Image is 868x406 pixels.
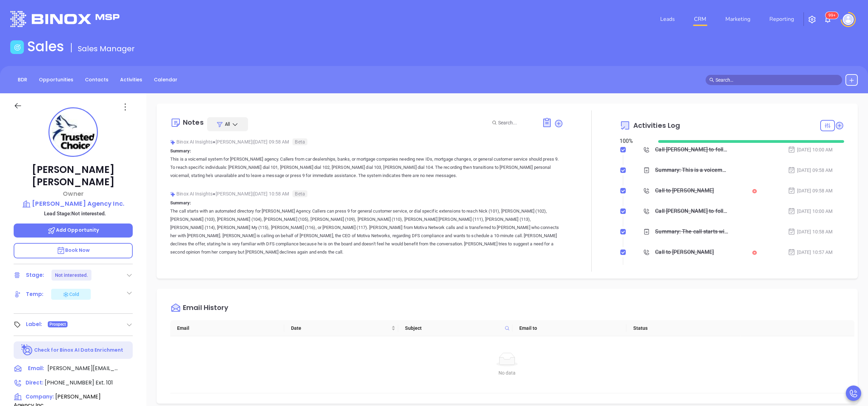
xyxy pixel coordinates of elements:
[10,11,119,27] img: logo
[14,164,133,188] p: [PERSON_NAME] [PERSON_NAME]
[715,76,838,84] input: Search…
[47,227,99,233] span: Add Opportunity
[657,12,678,26] a: Leads
[498,119,534,126] input: Search...
[21,344,33,356] img: Ai-Enrich-DaqCidB-.svg
[655,165,728,175] div: Summary: This is a voicemail system for [PERSON_NAME] agency. Callers from car dealerships, banks...
[213,191,216,197] span: ●
[34,347,123,354] p: Check for Binox AI Data Enrichment
[291,324,390,332] span: Date
[94,379,113,387] span: Ext. 101
[26,289,44,299] div: Temp:
[284,320,398,336] th: Date
[17,209,133,218] p: Lead Stage: Not interested.
[788,146,833,153] div: [DATE] 10:00 AM
[655,227,728,237] div: Summary: The call starts with an automated directory for [PERSON_NAME] Agency. Callers can press ...
[170,155,563,180] p: This is a voicemail system for [PERSON_NAME] agency. Callers from car dealerships, banks, or mort...
[170,192,175,197] img: svg%3e
[150,74,182,85] a: Calendar
[81,74,113,85] a: Contacts
[512,320,626,336] th: Email to
[170,189,563,199] div: Binox AI Insights [PERSON_NAME] | [DATE] 10:58 AM
[405,324,502,332] span: Subject
[709,78,714,82] span: search
[47,364,119,373] span: [PERSON_NAME][EMAIL_ADDRESS][DOMAIN_NAME]
[691,12,709,26] a: CRM
[655,145,728,155] div: Call [PERSON_NAME] to follow up
[45,379,94,387] span: [PHONE_NUMBER]
[62,290,79,298] div: Cold
[633,122,680,129] span: Activities Log
[49,321,66,328] span: Prospect
[292,190,307,197] span: Beta
[213,139,216,145] span: ●
[723,12,753,26] a: Marketing
[26,319,42,329] div: Label:
[52,111,95,153] img: profile-user
[170,137,563,147] div: Binox AI Insights [PERSON_NAME] | [DATE] 09:58 AM
[788,207,833,215] div: [DATE] 10:00 AM
[292,138,307,145] span: Beta
[170,207,563,256] p: The call starts with an automated directory for [PERSON_NAME] Agency. Callers can press 9 for gen...
[767,12,797,26] a: Reporting
[14,74,31,85] a: BDR
[26,270,44,280] div: Stage:
[170,148,191,153] b: Summary:
[78,43,135,54] span: Sales Manager
[57,247,90,254] span: Book Now
[826,12,838,19] sup: 100
[55,270,88,281] div: Not interested.
[788,228,833,235] div: [DATE] 10:58 AM
[26,393,54,400] span: Company:
[788,187,833,194] div: [DATE] 09:58 AM
[35,74,77,85] a: Opportunities
[170,200,191,205] b: Summary:
[788,166,833,174] div: [DATE] 09:58 AM
[183,119,204,126] div: Notes
[28,364,44,373] span: Email:
[808,15,816,24] img: iconSetting
[620,137,650,145] div: 100 %
[178,369,836,377] div: No data
[788,248,833,256] div: [DATE] 10:57 AM
[14,199,133,208] a: [PERSON_NAME] Agency Inc.
[655,186,714,196] div: Call to [PERSON_NAME]
[170,320,284,336] th: Email
[225,121,230,127] span: All
[183,304,228,313] div: Email History
[655,247,714,257] div: Call to [PERSON_NAME]
[14,189,133,198] p: Owner
[843,14,854,25] img: user
[655,206,728,216] div: Call [PERSON_NAME] to follow up
[116,74,146,85] a: Activities
[824,15,832,24] img: iconNotification
[170,140,175,145] img: svg%3e
[26,379,43,386] span: Direct :
[626,320,740,336] th: Status
[27,38,64,55] h1: Sales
